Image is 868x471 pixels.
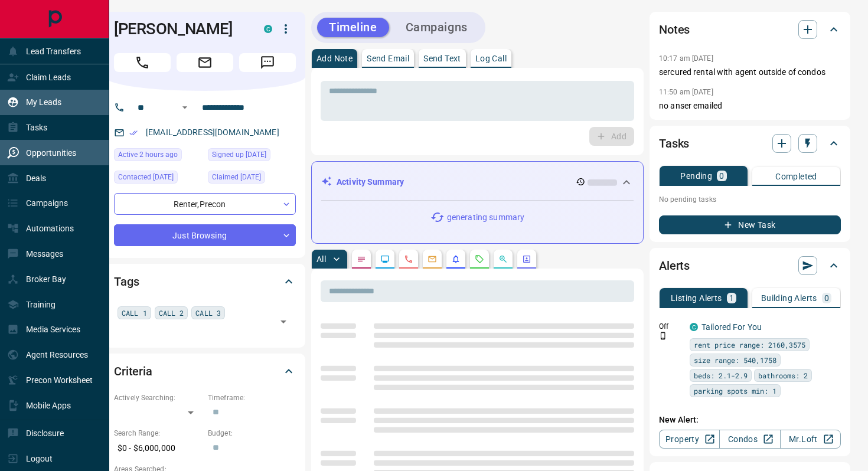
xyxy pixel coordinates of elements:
p: Search Range: [114,428,202,439]
p: Pending [680,172,712,180]
div: Activity Summary [321,171,634,193]
p: Activity Summary [337,176,404,188]
div: Sun Oct 16 2022 [208,148,296,165]
span: Email [177,53,233,72]
h2: Tags [114,272,139,291]
div: Mon Sep 15 2025 [114,148,202,165]
p: Building Alerts [761,294,817,302]
p: Listing Alerts [671,294,722,302]
p: Timeframe: [208,392,296,403]
svg: Opportunities [498,254,508,264]
span: parking spots min: 1 [694,385,776,397]
p: sercured rental with agent outside of condos [659,66,841,78]
p: 10:17 am [DATE] [659,54,713,63]
span: bathrooms: 2 [758,369,808,381]
h2: Alerts [659,256,690,275]
div: Just Browsing [114,224,296,246]
div: Sun Jul 20 2025 [208,171,296,187]
p: Send Email [367,54,409,63]
a: Condos [719,430,780,449]
div: Renter , Precon [114,193,296,215]
span: beds: 2.1-2.9 [694,369,748,381]
div: condos.ca [690,323,698,331]
h2: Notes [659,20,690,39]
svg: Emails [428,254,437,264]
a: [EMAIL_ADDRESS][DOMAIN_NAME] [146,127,279,137]
p: 11:50 am [DATE] [659,88,713,96]
span: Message [239,53,296,72]
p: New Alert: [659,414,841,426]
span: rent price range: 2160,3575 [694,339,805,351]
svg: Push Notification Only [659,332,667,340]
p: No pending tasks [659,191,841,208]
div: Alerts [659,251,841,280]
p: Off [659,321,683,332]
a: Tailored For You [701,322,762,332]
div: Notes [659,15,841,44]
span: Signed up [DATE] [212,149,266,161]
a: Property [659,430,720,449]
div: Fri Jun 13 2025 [114,171,202,187]
p: generating summary [447,211,524,224]
p: Add Note [316,54,353,63]
svg: Lead Browsing Activity [380,254,390,264]
span: CALL 2 [159,307,184,319]
span: size range: 540,1758 [694,354,776,366]
svg: Email Verified [129,129,138,137]
div: Tags [114,267,296,296]
p: 1 [729,294,734,302]
span: CALL 3 [195,307,221,319]
button: Open [178,100,192,115]
p: Budget: [208,428,296,439]
span: Call [114,53,171,72]
svg: Agent Actions [522,254,531,264]
div: Tasks [659,129,841,158]
span: Claimed [DATE] [212,171,261,183]
p: no anser emailed [659,100,841,112]
a: Mr.Loft [780,430,841,449]
h1: [PERSON_NAME] [114,19,246,38]
svg: Calls [404,254,413,264]
h2: Tasks [659,134,689,153]
button: Campaigns [394,18,479,37]
button: Timeline [317,18,389,37]
p: $0 - $6,000,000 [114,439,202,458]
button: Open [275,313,292,330]
p: Actively Searching: [114,392,202,403]
span: Contacted [DATE] [118,171,174,183]
div: condos.ca [264,25,272,33]
p: Send Text [423,54,461,63]
p: Log Call [475,54,507,63]
button: New Task [659,215,841,234]
p: 0 [719,172,724,180]
svg: Requests [475,254,484,264]
svg: Notes [357,254,366,264]
p: All [316,255,326,263]
p: Completed [775,172,817,181]
svg: Listing Alerts [451,254,461,264]
h2: Criteria [114,362,152,381]
div: Criteria [114,357,296,385]
span: CALL 1 [122,307,147,319]
p: 0 [824,294,829,302]
span: Active 2 hours ago [118,149,178,161]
